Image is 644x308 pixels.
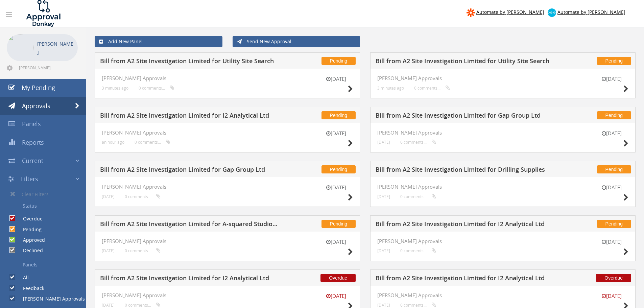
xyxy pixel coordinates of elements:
[376,275,554,283] h5: Bill from A2 Site Investigation Limited for I2 Analytical Ltd
[595,184,628,191] small: [DATE]
[595,75,628,82] small: [DATE]
[16,295,85,302] label: [PERSON_NAME] Approvals
[597,111,631,119] span: Pending
[16,247,43,254] label: Declined
[321,57,356,65] span: Pending
[233,36,360,47] a: Send New Approval
[376,221,554,229] h5: Bill from A2 Site Investigation Limited for I2 Analytical Ltd
[319,184,353,191] small: [DATE]
[377,292,628,298] h4: [PERSON_NAME] Approvals
[100,221,278,229] h5: Bill from A2 Site Investigation Limited for A-squared Studio Engineers
[377,194,390,199] small: [DATE]
[100,112,278,121] h5: Bill from A2 Site Investigation Limited for I2 Analytical Ltd
[557,9,625,15] span: Automate by [PERSON_NAME]
[102,292,353,298] h4: [PERSON_NAME] Approvals
[102,130,353,136] h4: [PERSON_NAME] Approvals
[100,166,278,175] h5: Bill from A2 Site Investigation Limited for Gap Group Ltd
[400,194,436,199] small: 0 comments...
[597,165,631,173] span: Pending
[102,86,128,91] small: 3 minutes ago
[37,40,74,56] p: [PERSON_NAME]
[319,130,353,137] small: [DATE]
[597,57,631,65] span: Pending
[125,194,161,199] small: 0 comments...
[5,188,86,200] a: Clear Filters
[548,8,556,17] img: xero-logo.png
[125,248,161,253] small: 0 comments...
[377,184,628,190] h4: [PERSON_NAME] Approvals
[22,102,50,110] span: Approvals
[414,86,450,91] small: 0 comments...
[596,274,631,282] span: Overdue
[377,140,390,145] small: [DATE]
[22,138,44,146] span: Reports
[376,166,554,175] h5: Bill from A2 Site Investigation Limited for Drilling Supplies
[16,237,45,243] label: Approved
[319,292,353,300] small: [DATE]
[597,220,631,228] span: Pending
[102,238,353,244] h4: [PERSON_NAME] Approvals
[377,130,628,136] h4: [PERSON_NAME] Approvals
[377,303,390,308] small: [DATE]
[16,215,43,222] label: Overdue
[319,75,353,82] small: [DATE]
[321,220,356,228] span: Pending
[377,75,628,81] h4: [PERSON_NAME] Approvals
[102,75,353,81] h4: [PERSON_NAME] Approvals
[21,175,38,183] span: Filters
[135,140,170,145] small: 0 comments...
[376,58,554,66] h5: Bill from A2 Site Investigation Limited for Utility Site Search
[376,112,554,121] h5: Bill from A2 Site Investigation Limited for Gap Group Ltd
[320,274,356,282] span: Overdue
[16,285,44,292] label: Feedback
[319,238,353,245] small: [DATE]
[102,194,115,199] small: [DATE]
[377,86,404,91] small: 3 minutes ago
[100,275,278,283] h5: Bill from A2 Site Investigation Limited for I2 Analytical Ltd
[400,140,436,145] small: 0 comments...
[5,200,86,212] a: Status
[16,274,29,281] label: All
[16,226,42,233] label: Pending
[22,120,41,128] span: Panels
[22,157,43,165] span: Current
[321,165,356,173] span: Pending
[102,303,115,308] small: [DATE]
[19,65,76,70] span: [PERSON_NAME][EMAIL_ADDRESS][PERSON_NAME][DOMAIN_NAME]
[467,8,475,17] img: zapier-logomark.png
[595,130,628,137] small: [DATE]
[377,248,390,253] small: [DATE]
[102,248,115,253] small: [DATE]
[400,248,436,253] small: 0 comments...
[102,184,353,190] h4: [PERSON_NAME] Approvals
[476,9,544,15] span: Automate by [PERSON_NAME]
[377,238,628,244] h4: [PERSON_NAME] Approvals
[102,140,124,145] small: an hour ago
[400,303,436,308] small: 0 comments...
[595,238,628,245] small: [DATE]
[125,303,161,308] small: 0 comments...
[95,36,222,47] a: Add New Panel
[22,84,55,92] span: My Pending
[139,86,174,91] small: 0 comments...
[595,292,628,300] small: [DATE]
[5,259,86,270] a: Panels
[321,111,356,119] span: Pending
[100,58,278,66] h5: Bill from A2 Site Investigation Limited for Utility Site Search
